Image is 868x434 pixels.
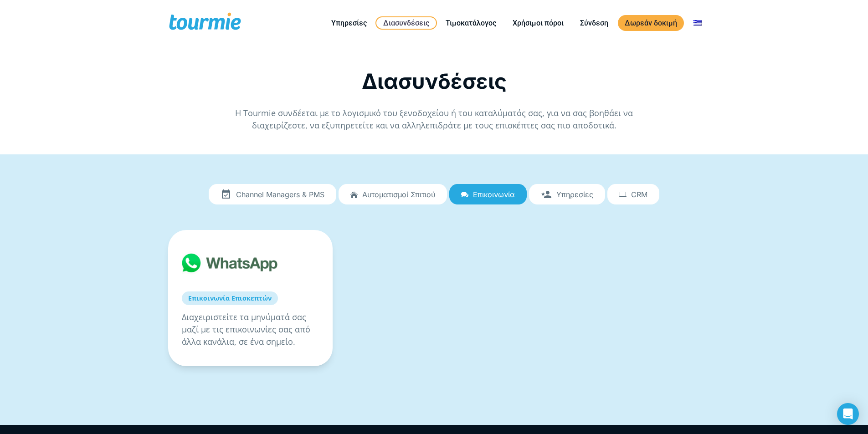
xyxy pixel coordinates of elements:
span: Η Tourmie συνδέεται με το λογισμικό του ξενοδοχείου ή του καταλύματός σας, για να σας βοηθάει να ... [235,107,633,131]
a: Χρήσιμοι πόροι [506,17,570,29]
span: Αυτοματισμοί Σπιτιού [362,190,435,199]
div: Open Intercom Messenger [837,403,859,425]
a: Διασυνδέσεις [375,16,437,30]
a: Υπηρεσίες [324,17,374,29]
span: Υπηρεσίες [556,190,593,199]
a: Αλλαγή σε [687,17,709,29]
p: Διαχειριστείτε τα μηνύματά σας μαζί με τις επικοινωνίες σας από άλλα κανάλια, σε ένα σημείο. [182,311,319,348]
a: Τιμοκατάλογος [439,17,503,29]
span: CRM [631,190,647,199]
span: Διασυνδέσεις [362,68,507,94]
a: Επικοινωνία Επισκεπτών [182,291,278,305]
span: Channel Managers & PMS [236,190,324,199]
a: Δωρεάν δοκιμή [618,15,684,31]
span: Επικοινωνία [473,190,515,199]
a: Σύνδεση [573,17,615,29]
